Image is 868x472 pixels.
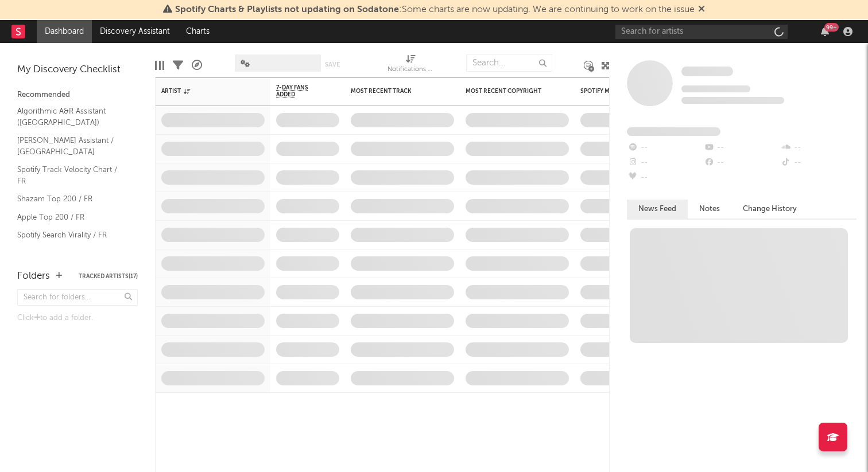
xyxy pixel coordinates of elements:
div: -- [780,141,857,155]
div: 99 + [824,23,839,32]
button: News Feed [627,200,688,219]
span: Tracking Since: [DATE] [681,85,750,92]
button: Save [325,61,340,68]
a: Spotify Track Velocity Chart / FR [17,163,126,187]
a: Dashboard [37,20,92,43]
div: Edit Columns [155,49,164,82]
div: -- [627,170,703,185]
span: 0 fans last week [681,97,784,104]
input: Search for artists [615,25,788,39]
span: Dismiss [698,5,705,14]
div: Folders [17,270,50,283]
div: Most Recent Track [351,88,437,95]
div: Spotify Monthly Listeners [580,88,666,95]
button: Tracked Artists(17) [79,274,138,279]
input: Search for folders... [17,289,138,306]
div: A&R Pipeline [192,49,202,82]
div: Filters [173,49,183,82]
a: Recommended For You [17,247,126,260]
span: : Some charts are now updating. We are continuing to work on the issue [175,5,695,14]
span: Some Artist [681,67,733,76]
button: 99+ [821,27,829,36]
span: 7-Day Fans Added [276,84,322,98]
div: Notifications (Artist) [387,63,433,77]
a: Apple Top 200 / FR [17,211,126,224]
div: Click to add a folder. [17,311,138,325]
a: Spotify Search Virality / FR [17,229,126,241]
span: Fans Added by Platform [627,127,720,136]
button: Notes [688,200,731,219]
div: Recommended [17,88,138,102]
a: Discovery Assistant [92,20,178,43]
div: Most Recent Copyright [466,88,552,95]
div: -- [703,141,780,155]
a: Charts [178,20,218,43]
a: Shazam Top 200 / FR [17,193,126,205]
a: Algorithmic A&R Assistant ([GEOGRAPHIC_DATA]) [17,105,126,128]
div: -- [703,155,780,170]
div: Notifications (Artist) [387,49,433,82]
div: My Discovery Checklist [17,63,138,77]
div: Artist [161,88,247,95]
a: [PERSON_NAME] Assistant / [GEOGRAPHIC_DATA] [17,134,126,158]
div: -- [627,155,703,170]
button: Change History [731,200,808,219]
span: Spotify Charts & Playlists not updating on Sodatone [175,5,399,14]
div: -- [627,141,703,155]
input: Search... [466,54,552,72]
a: Some Artist [681,66,733,77]
div: -- [780,155,857,170]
